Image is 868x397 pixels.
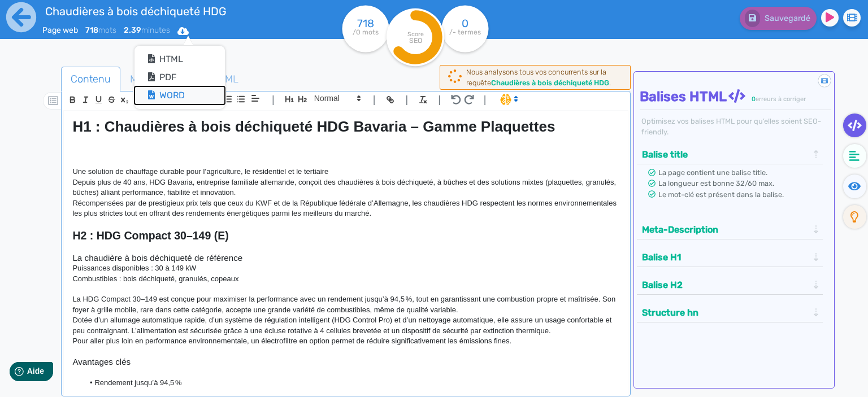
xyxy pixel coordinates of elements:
div: Meta-Description [639,220,821,239]
button: Balise H2 [639,276,811,294]
tspan: /0 mots [353,28,379,36]
h3: La chaudière à bois déchiqueté de référence [72,253,619,263]
button: Meta-Description [639,220,811,239]
span: | [405,92,408,107]
span: Sauvegardé [765,14,810,23]
p: Récompensées par de prestigieux prix tels que ceux du KWF et de la République fédérale d’Allemagn... [72,198,619,219]
span: Aligment [248,91,263,105]
span: Aide [58,9,75,18]
b: 718 [85,25,98,35]
tspan: 718 [357,17,374,30]
h3: Avantages clés [72,357,619,367]
p: Depuis plus de 40 ans, HDG Bavaria, entreprise familiale allemande, conçoit des chaudières à bois... [72,177,619,198]
h4: Balises HTML [640,89,831,105]
span: erreurs à corriger [756,95,806,103]
p: Dotée d’un allumage automatique rapide, d’un système de régulation intelligent (HDG Control Pro) ... [72,315,619,336]
strong: H2 : HDG Compact 30–149 (E) [72,229,228,242]
tspan: 0 [462,17,468,30]
tspan: SEO [409,36,422,45]
button: Pdf [134,68,225,86]
button: Sauvegardé [740,7,817,30]
button: Balise H1 [639,248,811,267]
span: La longueur est bonne 32/60 max. [658,179,774,187]
p: La HDG Compact 30–149 est conçue pour maximiser la performance avec un rendement jusqu’à 94,5 %, ... [72,294,619,315]
span: I.Assistant [495,93,522,106]
span: | [438,92,441,107]
a: HTML [202,67,248,92]
p: Une solution de chauffage durable pour l’agriculture, le résidentiel et le tertiaire [72,167,619,177]
span: 0 [752,95,756,103]
a: Métadonnées [120,67,202,92]
tspan: Score [407,30,424,38]
span: Métadonnées [121,64,202,94]
span: | [484,92,487,107]
span: | [272,92,275,107]
div: Balise H1 [639,248,821,267]
span: Page web [42,25,78,35]
p: Puissances disponibles : 30 à 149 kW [72,263,619,273]
div: Balise H2 [639,276,821,294]
div: Optimisez vos balises HTML pour qu’elles soient SEO-friendly. [640,116,831,137]
li: Rendement jusqu’à 94,5 % [84,378,619,388]
span: | [373,92,376,107]
button: Balise title [639,145,811,164]
button: Html [134,50,225,68]
div: Structure hn [639,303,821,322]
b: Chaudières à bois déchiqueté HDG [491,78,609,87]
strong: H1 : Chaudières à bois déchiqueté HDG Bavaria – Gamme Plaquettes [72,118,555,135]
button: Structure hn [639,303,811,322]
div: Nous analysons tous vos concurrents sur la requête . [466,67,624,88]
div: Balise title [639,145,821,164]
input: title [42,2,303,20]
p: Pour aller plus loin en performance environnementale, un électrofiltre en option permet de réduir... [72,336,619,346]
span: HTML [203,64,248,94]
button: Word [134,86,225,104]
span: mots [85,25,116,35]
a: Contenu [61,67,120,92]
span: La page contient une balise title. [658,168,767,177]
tspan: /- termes [449,28,481,36]
b: 2.39 [124,25,141,35]
span: minutes [124,25,170,35]
span: Le mot-clé est présent dans la balise. [658,190,784,199]
p: Combustibles : bois déchiqueté, granulés, copeaux [72,274,619,284]
span: Contenu [62,64,120,94]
